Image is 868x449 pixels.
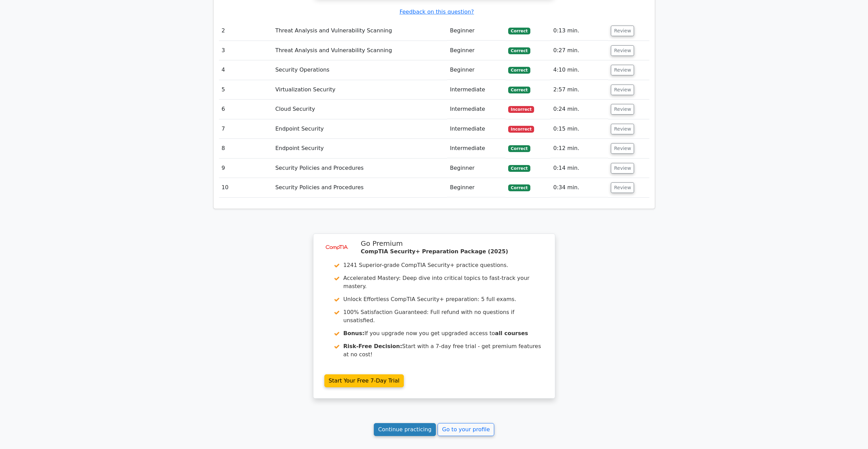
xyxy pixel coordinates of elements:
span: Correct [508,165,530,172]
td: Security Operations [273,60,447,80]
td: Intermediate [447,100,505,119]
td: 8 [219,139,273,158]
td: 0:12 min. [550,139,608,158]
td: Intermediate [447,119,505,139]
span: Correct [508,28,530,34]
button: Review [611,26,634,36]
td: Threat Analysis and Vulnerability Scanning [273,21,447,41]
a: Continue practicing [374,423,436,436]
td: 2:57 min. [550,80,608,100]
button: Review [611,124,634,134]
button: Review [611,143,634,154]
td: 0:27 min. [550,41,608,60]
span: Correct [508,145,530,152]
td: 2 [219,21,273,41]
td: Endpoint Security [273,139,447,158]
td: Intermediate [447,139,505,158]
td: 0:24 min. [550,100,608,119]
td: 7 [219,119,273,139]
td: 0:34 min. [550,178,608,197]
td: 0:14 min. [550,159,608,178]
td: Beginner [447,41,505,60]
button: Review [611,45,634,56]
td: 0:15 min. [550,119,608,139]
td: Virtualization Security [273,80,447,100]
td: 0:13 min. [550,21,608,41]
button: Review [611,85,634,95]
td: 4 [219,60,273,80]
span: Incorrect [508,106,534,113]
span: Correct [508,67,530,74]
span: Correct [508,184,530,191]
td: Beginner [447,21,505,41]
span: Correct [508,87,530,93]
td: 10 [219,178,273,197]
td: Beginner [447,178,505,197]
td: Threat Analysis and Vulnerability Scanning [273,41,447,60]
td: Security Policies and Procedures [273,159,447,178]
td: Intermediate [447,80,505,100]
td: Beginner [447,159,505,178]
td: 4:10 min. [550,60,608,80]
a: Go to your profile [438,423,494,436]
span: Incorrect [508,126,534,133]
td: Cloud Security [273,100,447,119]
td: 3 [219,41,273,60]
td: 9 [219,159,273,178]
td: Beginner [447,60,505,80]
td: Endpoint Security [273,119,447,139]
td: 6 [219,100,273,119]
button: Review [611,182,634,193]
td: 5 [219,80,273,100]
td: Security Policies and Procedures [273,178,447,197]
a: Start Your Free 7-Day Trial [324,374,404,387]
span: Correct [508,47,530,54]
a: Feedback on this question? [399,9,474,15]
button: Review [611,163,634,174]
button: Review [611,65,634,75]
button: Review [611,104,634,115]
